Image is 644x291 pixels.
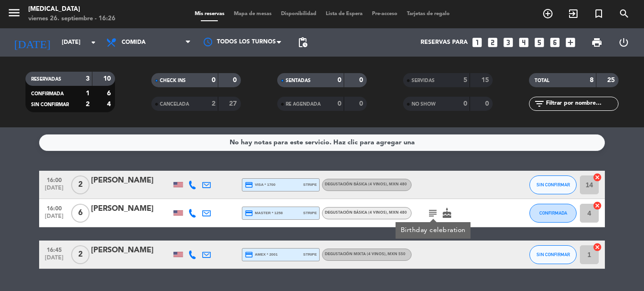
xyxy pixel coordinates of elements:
[529,204,577,223] button: CONFIRMADA
[7,6,21,20] i: menu
[303,210,317,216] span: stripe
[303,182,317,188] span: stripe
[537,252,570,257] span: SIN CONFIRMAR
[42,185,66,196] span: [DATE]
[107,101,113,108] strong: 4
[245,250,278,259] span: amex * 2001
[286,78,311,83] span: SENTADAS
[367,11,402,17] span: Pre-acceso
[593,8,604,19] i: turned_in_not
[338,100,341,107] strong: 0
[610,28,637,57] div: LOG OUT
[229,11,276,17] span: Mapa de mesas
[190,11,229,17] span: Mis reservas
[325,183,407,186] span: Degustación Básica (4 vinos)
[568,8,579,19] i: exit_to_app
[31,77,61,82] span: RESERVADAS
[537,182,570,187] span: SIN CONFIRMAR
[564,36,577,49] i: add_box
[534,98,545,109] i: filter_list
[529,175,577,194] button: SIN CONFIRMAR
[245,181,253,189] i: credit_card
[42,255,66,266] span: [DATE]
[42,213,66,224] span: [DATE]
[7,6,21,23] button: menu
[502,36,514,49] i: looks_3
[542,8,553,19] i: add_circle_outline
[590,77,594,83] strong: 8
[107,90,113,97] strong: 6
[286,102,321,107] span: RE AGENDADA
[42,244,66,255] span: 16:45
[325,252,405,256] span: Degustación Mixta (4 vinos)
[245,181,275,189] span: visa * 1700
[7,32,57,53] i: [DATE]
[533,36,545,49] i: looks_5
[103,75,113,82] strong: 10
[229,100,239,107] strong: 27
[591,37,603,48] span: print
[421,39,468,46] span: Reservas para
[412,78,435,83] span: SERVIDAS
[529,245,577,264] button: SIN CONFIRMAR
[297,37,308,48] span: pending_actions
[518,36,530,49] i: looks_4
[402,11,454,17] span: Tarjetas de regalo
[31,102,69,107] span: SIN CONFIRMAR
[42,174,66,185] span: 16:00
[607,77,617,83] strong: 25
[160,102,189,107] span: CANCELADA
[91,175,171,187] div: [PERSON_NAME]
[212,100,215,107] strong: 2
[441,208,453,219] i: cake
[593,201,602,210] i: cancel
[88,37,99,48] i: arrow_drop_down
[463,77,467,83] strong: 5
[31,91,64,96] span: CONFIRMADA
[619,8,630,19] i: search
[618,37,629,48] i: power_settings_new
[386,252,405,256] span: , MXN 550
[325,211,407,215] span: Degustación Básica (4 vinos)
[71,175,90,194] span: 2
[387,183,407,186] span: , MXN 480
[245,209,283,217] span: master * 1258
[91,244,171,257] div: [PERSON_NAME]
[593,173,602,182] i: cancel
[545,99,618,109] input: Filtrar por nombre...
[160,78,186,83] span: CHECK INS
[276,11,321,17] span: Disponibilidad
[401,225,466,235] div: Birthday celebration
[593,242,602,252] i: cancel
[28,14,116,24] div: viernes 26. septiembre - 16:26
[387,211,407,215] span: , MXN 480
[86,75,90,82] strong: 3
[86,101,90,108] strong: 2
[481,77,491,83] strong: 15
[28,5,116,14] div: [MEDICAL_DATA]
[549,36,561,49] i: looks_6
[245,209,253,217] i: credit_card
[233,77,239,83] strong: 0
[487,36,499,49] i: looks_two
[359,77,365,83] strong: 0
[86,90,90,97] strong: 1
[321,11,367,17] span: Lista de Espera
[71,245,90,264] span: 2
[535,78,549,83] span: TOTAL
[535,6,561,22] span: RESERVAR MESA
[471,36,483,49] i: looks_one
[71,204,90,223] span: 6
[303,251,317,258] span: stripe
[245,250,253,259] i: credit_card
[463,100,467,107] strong: 0
[412,102,436,107] span: NO SHOW
[485,100,491,107] strong: 0
[427,208,438,219] i: subject
[212,77,215,83] strong: 0
[359,100,365,107] strong: 0
[539,210,567,216] span: CONFIRMADA
[122,39,146,46] span: Comida
[338,77,341,83] strong: 0
[561,6,586,22] span: WALK IN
